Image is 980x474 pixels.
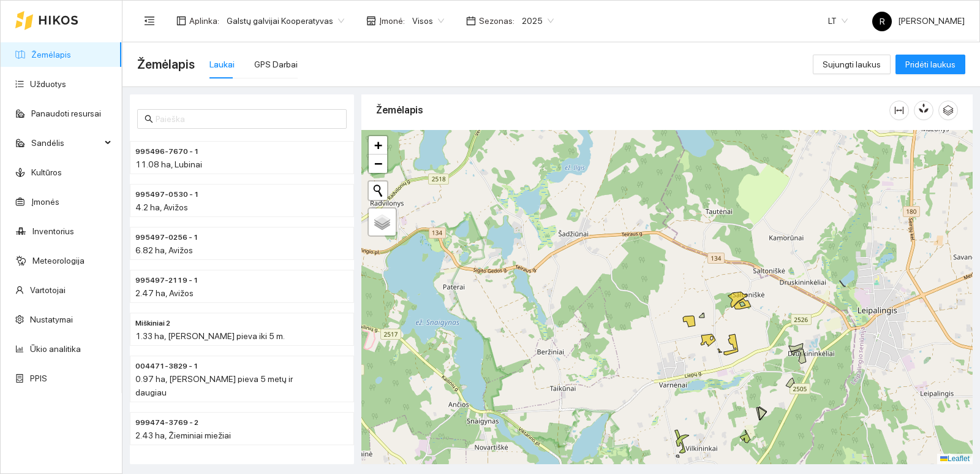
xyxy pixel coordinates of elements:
[412,12,444,30] span: Visos
[135,146,199,158] span: 995496-7670 - 1
[31,167,62,177] a: Kultūros
[135,288,194,298] span: 2.47 ha, Avižos
[144,15,155,26] span: menu-fold
[369,136,387,155] a: Zoom in
[30,285,66,295] a: Vartotojai
[135,159,202,169] span: 11.08 ha, Lubinai
[30,373,47,383] a: PPIS
[135,318,170,329] span: Miškiniai 2
[366,16,376,26] span: shop
[905,58,956,71] span: Pridėti laukus
[254,58,298,71] div: GPS Darbai
[227,12,344,30] span: Galstų galvijai Kooperatyvas
[31,109,101,118] a: Panaudoti resursai
[135,374,293,397] span: 0.97 ha, [PERSON_NAME] pieva 5 metų ir daugiau
[369,155,387,173] a: Zoom out
[135,430,231,440] span: 2.43 ha, Žieminiai miežiai
[940,454,970,463] a: Leaflet
[145,115,153,123] span: search
[369,208,396,235] a: Layers
[369,182,387,200] button: Initiate a new search
[176,16,186,26] span: layout
[479,14,514,28] span: Sezonas :
[522,12,554,30] span: 2025
[376,93,889,128] div: Žemėlapis
[31,131,101,155] span: Sandėlis
[32,256,85,266] a: Meteorologija
[156,112,339,126] input: Paieška
[135,202,188,212] span: 4.2 ha, Avižos
[209,58,235,71] div: Laukai
[189,14,219,28] span: Aplinka :
[374,137,382,153] span: +
[31,197,59,207] a: Įmonės
[135,232,198,243] span: 995497-0256 - 1
[374,156,382,171] span: −
[872,16,965,26] span: [PERSON_NAME]
[135,331,285,341] span: 1.33 ha, [PERSON_NAME] pieva iki 5 m.
[379,14,405,28] span: Įmonė :
[135,275,198,286] span: 995497-2119 - 1
[880,12,885,31] span: R
[137,55,195,74] span: Žemėlapis
[823,58,881,71] span: Sujungti laukus
[895,55,965,74] button: Pridėti laukus
[32,226,74,236] a: Inventorius
[813,55,891,74] button: Sujungti laukus
[890,105,908,115] span: column-width
[135,361,198,372] span: 004471-3829 - 1
[135,417,198,429] span: 999474-3769 - 2
[135,189,199,201] span: 995497-0530 - 1
[30,79,66,89] a: Užduotys
[31,50,71,59] a: Žemėlapis
[137,9,162,33] button: menu-fold
[828,12,848,30] span: LT
[30,315,73,324] a: Nustatymai
[466,16,476,26] span: calendar
[30,344,81,354] a: Ūkio analitika
[895,59,965,69] a: Pridėti laukus
[813,59,891,69] a: Sujungti laukus
[135,245,193,255] span: 6.82 ha, Avižos
[889,101,909,120] button: column-width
